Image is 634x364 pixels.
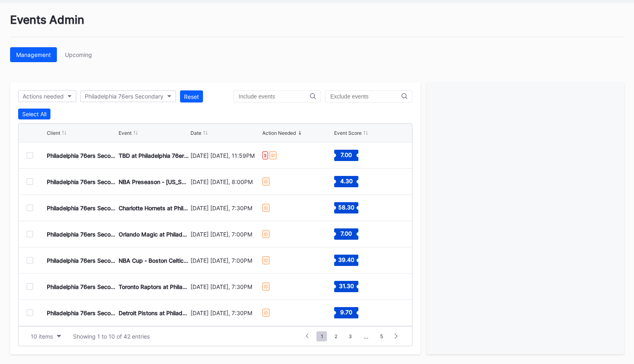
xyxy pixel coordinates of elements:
div: Showing 1 to 10 of 42 entries [73,333,150,340]
button: Reset [180,90,203,103]
text: 7.00 [341,151,352,158]
div: ID [262,230,270,238]
text: 39.40 [338,256,354,263]
button: 10 items [27,331,65,342]
text: 4.30 [340,178,353,184]
span: 2 [330,331,341,341]
div: Toronto Raptors at Philadelphia 76ers [119,283,188,290]
div: [DATE] [DATE], 7:00PM [190,231,260,238]
div: Action Needed [262,130,296,136]
div: Philadelphia 76ers Secondary [85,93,163,100]
div: ID [269,151,276,159]
div: Philadelphia 76ers Secondary [47,310,117,316]
div: Event Score [334,130,362,136]
div: Management [16,51,51,58]
button: Actions needed [18,90,76,102]
span: 3 [344,331,356,341]
div: 10 items [31,333,53,340]
div: ID [262,178,270,186]
div: Charlotte Hornets at Philadelphia 76ers [119,205,188,211]
text: 58.30 [338,204,354,211]
div: [DATE] [DATE], 11:59PM [190,152,260,159]
div: ID [262,256,270,264]
div: [DATE] [DATE], 7:30PM [190,205,260,211]
div: Reset [184,93,199,100]
div: Philadelphia 76ers Secondary [47,283,117,290]
span: 1 [316,331,327,341]
div: Client [47,130,60,136]
div: Date [190,130,201,136]
div: TBD at Philadelphia 76ers (Date TBD) (If Necessary) [119,152,188,159]
button: Management [10,47,57,62]
div: NBA Preseason - [US_STATE] Timberwolves at Philadelphia 76ers [119,178,188,185]
input: Include events [239,93,310,100]
div: Event [119,130,132,136]
button: Philadelphia 76ers Secondary [80,90,176,102]
div: ... [357,333,374,340]
div: Philadelphia 76ers Secondary [47,205,117,211]
div: [DATE] [DATE], 7:30PM [190,283,260,290]
button: Select All [18,109,50,119]
div: ID [262,309,270,317]
div: [DATE] [DATE], 7:30PM [190,310,260,316]
div: $ [262,151,268,159]
div: ID [262,282,270,291]
div: Upcoming [65,51,92,58]
input: Exclude events [330,93,401,100]
div: Select All [22,111,46,117]
div: ID [262,204,270,212]
div: [DATE] [DATE], 8:00PM [190,178,260,185]
div: Philadelphia 76ers Secondary [47,257,117,264]
div: Detroit Pistons at Philadelphia 76ers [119,310,188,316]
span: 5 [376,331,387,341]
div: Orlando Magic at Philadelphia 76ers [119,231,188,238]
div: NBA Cup - Boston Celtics at Philadelphia 76ers [119,257,188,264]
text: 7.00 [341,230,352,237]
text: 31.30 [339,282,354,289]
div: Events Admin [10,13,624,37]
div: Philadelphia 76ers Secondary [47,178,117,185]
div: Actions needed [23,93,64,100]
text: 9.70 [340,309,352,316]
button: Upcoming [59,47,98,62]
div: Philadelphia 76ers Secondary [47,231,117,238]
div: Philadelphia 76ers Secondary [47,152,117,159]
div: [DATE] [DATE], 7:00PM [190,257,260,264]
